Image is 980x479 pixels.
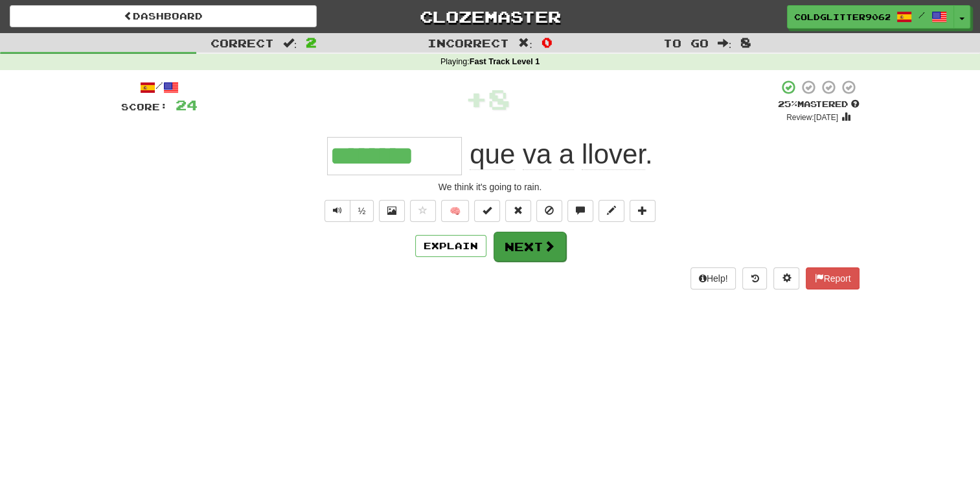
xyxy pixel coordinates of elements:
[918,10,925,19] span: /
[494,232,566,262] button: Next
[559,139,574,170] span: a
[690,267,736,289] button: Help!
[121,79,198,95] div: /
[121,101,168,112] span: Score:
[176,97,198,113] span: 24
[598,200,624,222] button: Edit sentence (alt+d)
[336,5,643,28] a: Clozemaster
[505,200,531,222] button: Reset to 0% Mastered (alt+r)
[121,180,860,193] div: We think it's going to rain.
[379,200,405,222] button: Show image (alt+x)
[518,38,532,49] span: :
[567,200,593,222] button: Discuss sentence (alt+u)
[786,113,838,122] small: Review: [DATE]
[306,34,317,50] span: 2
[523,139,551,170] span: va
[718,38,732,49] span: :
[474,200,500,222] button: Set this sentence to 100% Mastered (alt+m)
[778,99,797,109] span: 25 %
[283,38,297,49] span: :
[325,200,350,222] button: Play sentence audio (ctl+space)
[427,36,509,49] span: Incorrect
[470,57,540,66] strong: Fast Track Level 1
[462,139,652,170] span: .
[794,11,890,23] span: ColdGlitter9062
[541,34,553,50] span: 0
[410,200,436,222] button: Favorite sentence (alt+f)
[322,200,374,222] div: Text-to-speech controls
[441,200,469,222] button: 🧠
[663,36,709,49] span: To go
[630,200,655,222] button: Add to collection (alt+a)
[488,82,510,115] span: 8
[350,200,374,222] button: ½
[740,34,751,50] span: 8
[742,267,767,289] button: Round history (alt+y)
[778,99,860,110] div: Mastered
[415,235,486,257] button: Explain
[465,79,488,118] span: +
[536,200,562,222] button: Ignore sentence (alt+i)
[211,36,274,49] span: Correct
[806,267,859,289] button: Report
[10,5,317,27] a: Dashboard
[787,5,954,29] a: ColdGlitter9062 /
[470,139,515,170] span: que
[582,139,645,170] span: llover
